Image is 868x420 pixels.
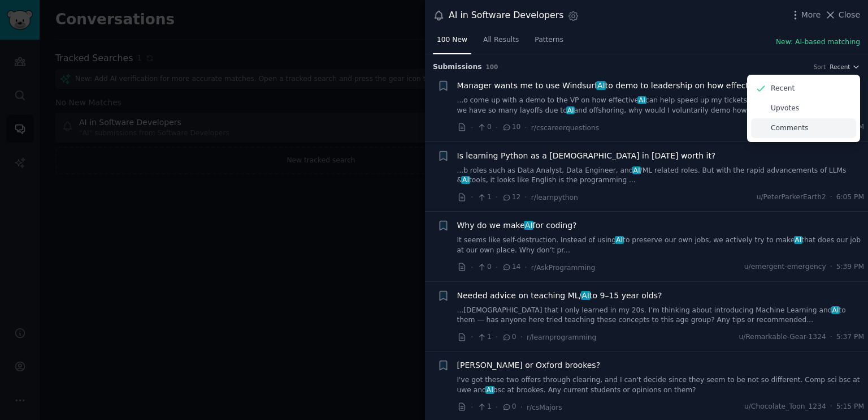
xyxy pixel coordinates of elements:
span: Recent [830,63,850,71]
span: All Results [483,35,519,45]
span: · [496,262,498,273]
span: r/AskProgramming [531,264,596,272]
span: 100 [486,63,498,70]
span: 1 [477,332,491,342]
button: More [789,9,821,21]
span: · [830,402,832,412]
span: u/PeterParkerEarth2 [757,192,826,203]
p: Recent [771,84,795,94]
span: r/learnprogramming [527,333,596,341]
span: 1 [477,192,491,203]
a: ...b roles such as Data Analyst, Data Engineer, andAI/ML related roles. But with the rapid advanc... [457,166,865,186]
span: More [801,9,821,21]
a: All Results [479,31,523,54]
span: Patterns [535,35,563,45]
span: 100 New [437,35,467,45]
span: Manager wants me to use Windsurf to demo to leadership on how effective it is [457,80,778,92]
span: 14 [502,262,520,272]
a: Why do we makeAIfor coding? [457,220,577,232]
span: AI [632,166,641,174]
span: · [496,401,498,413]
span: u/Remarkable-Gear-1324 [739,332,826,342]
span: AI [831,306,840,314]
a: ...o come up with a demo to the VP on how effectiveAIcan help speed up my tickets. I feel conflic... [457,96,865,115]
span: AI [794,236,803,244]
div: Sort [814,63,826,71]
span: AI [615,236,624,244]
a: It seems like self-destruction. Instead of usingAIto preserve our own jobs, we actively try to ma... [457,235,865,255]
span: · [496,331,498,343]
a: ...[DEMOGRAPHIC_DATA] that I only learned in my 20s. I’m thinking about introducing Machine Learn... [457,306,865,325]
span: · [496,191,498,203]
span: AI [581,291,591,300]
span: · [471,262,473,273]
span: AI [566,106,575,114]
span: 5:15 PM [836,402,864,412]
span: 0 [477,262,491,272]
button: Recent [830,63,860,71]
a: 100 New [433,31,471,54]
span: Needed advice on teaching ML/ to 9–15 year olds? [457,290,662,302]
span: 0 [502,402,516,412]
span: · [830,192,832,203]
span: AI [461,176,470,184]
span: r/learnpython [531,194,578,202]
span: · [524,262,527,273]
span: 0 [502,332,516,342]
span: · [520,401,523,413]
button: Close [824,9,860,21]
p: Upvotes [771,104,799,114]
span: Submission s [433,62,482,72]
span: · [471,122,473,134]
span: · [471,191,473,203]
div: AI in Software Developers [449,8,563,23]
span: r/cscareerquestions [531,124,600,132]
span: 12 [502,192,520,203]
a: Patterns [531,31,567,54]
span: AI [485,386,494,394]
span: · [830,262,832,272]
span: · [471,401,473,413]
span: AI [637,96,646,104]
span: Why do we make for coding? [457,220,577,232]
span: 5:37 PM [836,332,864,342]
span: AI [596,81,606,90]
p: Comments [771,123,808,134]
a: Manager wants me to use WindsurfAIto demo to leadership on how effective it is [457,80,778,92]
span: 0 [477,122,491,132]
button: New: AI-based matching [776,37,860,48]
span: · [520,331,523,343]
a: Is learning Python as a [DEMOGRAPHIC_DATA] in [DATE] worth it? [457,150,716,162]
a: Needed advice on teaching ML/AIto 9–15 year olds? [457,290,662,302]
span: 1 [477,402,491,412]
span: AI [524,221,533,230]
span: · [471,331,473,343]
span: · [524,122,527,134]
span: · [830,332,832,342]
a: I've got these two offers through clearing, and I can't decide since they seem to be not so diffe... [457,375,865,395]
span: u/Chocolate_Toon_1234 [744,402,826,412]
span: Close [839,9,860,21]
span: u/emergent-emergency [744,262,826,272]
span: 5:39 PM [836,262,864,272]
span: · [524,191,527,203]
a: [PERSON_NAME] or Oxford brookes? [457,359,601,371]
span: 6:05 PM [836,192,864,203]
span: r/csMajors [527,404,562,412]
span: · [496,122,498,134]
span: 10 [502,122,520,132]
